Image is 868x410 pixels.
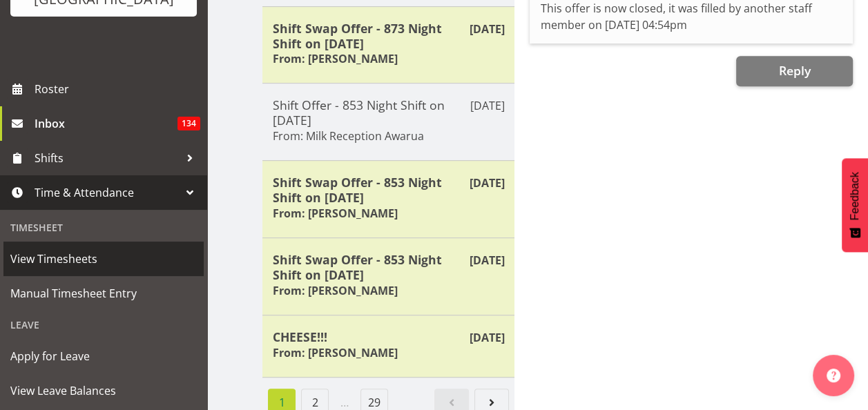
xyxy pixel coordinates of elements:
span: View Leave Balances [10,380,197,401]
span: Apply for Leave [10,346,197,367]
span: Feedback [849,172,861,220]
p: [DATE] [469,329,504,346]
a: View Leave Balances [3,373,204,408]
button: Reply [736,56,853,86]
button: Feedback - Show survey [842,158,868,252]
div: Leave [3,311,204,339]
a: Apply for Leave [3,339,204,373]
h5: Shift Swap Offer - 873 Night Shift on [DATE] [273,21,504,51]
span: Time & Attendance [35,182,180,203]
h6: From: [PERSON_NAME] [273,346,398,360]
p: [DATE] [469,21,504,37]
p: [DATE] [469,175,504,191]
a: View Timesheets [3,242,204,276]
h6: From: [PERSON_NAME] [273,52,398,66]
p: [DATE] [470,97,504,114]
h6: From: [PERSON_NAME] [273,284,398,297]
h5: Shift Swap Offer - 853 Night Shift on [DATE] [273,175,504,205]
span: Roster [35,79,200,99]
span: Reply [778,62,810,79]
span: View Timesheets [10,248,197,269]
a: Manual Timesheet Entry [3,276,204,311]
h5: Shift Swap Offer - 853 Night Shift on [DATE] [273,252,504,282]
span: Shifts [35,148,180,168]
span: Inbox [35,113,177,134]
h6: From: [PERSON_NAME] [273,206,398,220]
span: 134 [177,117,200,130]
h5: Shift Offer - 853 Night Shift on [DATE] [273,97,504,128]
h6: From: Milk Reception Awarua [273,129,424,143]
h5: CHEESE!!! [273,329,504,344]
div: Timesheet [3,213,204,242]
p: [DATE] [469,252,504,269]
img: help-xxl-2.png [827,369,840,382]
span: Manual Timesheet Entry [10,283,197,304]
